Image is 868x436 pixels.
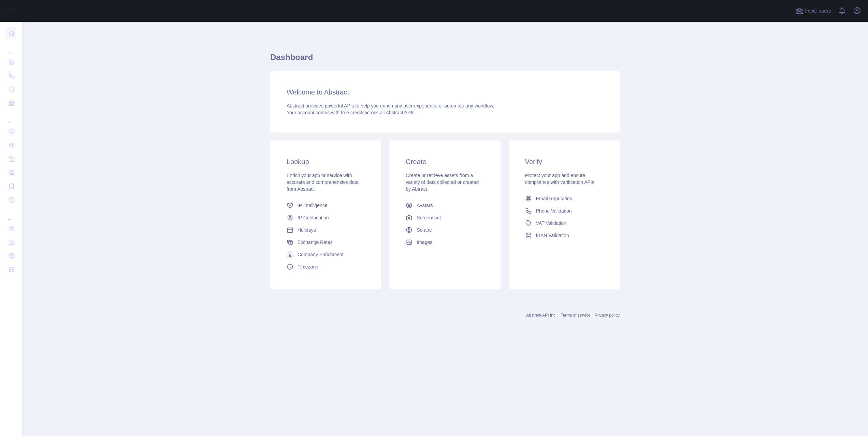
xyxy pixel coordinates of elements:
span: Company Enrichment [298,251,344,258]
span: Abstract provides powerful APIs to help you enrich any user experience or automate any workflow. [287,103,494,108]
span: Protect your app and ensure compliance with verification APIs [525,173,594,185]
span: Holidays [298,227,316,233]
a: Scrape [403,224,487,236]
a: Timezone [284,261,367,273]
a: Email Reputation [522,192,606,205]
span: Create or retrieve assets from a variety of data collected or created by Abtract [406,173,479,192]
span: free credits [341,110,364,115]
a: Images [403,236,487,248]
a: IP Geolocation [284,212,367,224]
a: Phone Validation [522,205,606,217]
h3: Verify [525,157,603,166]
span: Timezone [298,263,318,270]
a: IP Intelligence [284,199,367,212]
button: Invite users [794,5,833,16]
span: Your account comes with across all Abstract APIs. [287,110,416,115]
span: Phone Validation [536,207,572,214]
div: ... [5,207,16,221]
a: Terms of service [561,313,590,318]
span: Avatars [417,202,433,209]
span: Images [417,239,432,246]
a: IBAN Validation [522,229,606,242]
span: IP Geolocation [298,214,329,221]
span: Invite users [805,7,831,15]
span: Exchange Rates [298,239,333,246]
h3: Welcome to Abstract. [287,87,603,97]
a: Holidays [284,224,367,236]
a: Exchange Rates [284,236,367,248]
a: Screenshot [403,212,487,224]
a: Company Enrichment [284,248,367,261]
span: IP Intelligence [298,202,328,209]
a: Avatars [403,199,487,212]
div: ... [5,41,16,55]
span: VAT Validation [536,220,566,227]
span: Screenshot [417,214,441,221]
span: IBAN Validation [536,232,569,239]
span: Email Reputation [536,195,573,202]
span: Scrape [417,227,432,233]
a: Privacy policy [595,313,620,318]
span: Enrich your app or service with accurate and comprehensive data from Abstract [287,173,359,192]
a: Abstract API Inc. [526,313,557,318]
h3: Create [406,157,484,166]
h1: Dashboard [270,52,620,68]
h3: Lookup [287,157,365,166]
div: ... [5,111,16,124]
a: VAT Validation [522,217,606,229]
